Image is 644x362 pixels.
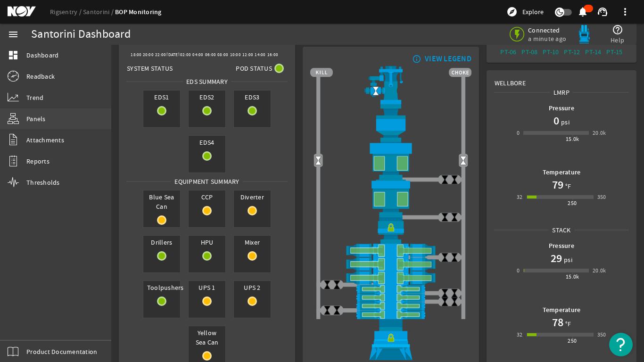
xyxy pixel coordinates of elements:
[552,177,563,192] h1: 79
[440,288,450,298] img: ValveClose.png
[609,333,633,356] button: Open Resource Center
[542,47,560,57] div: PT-10
[310,217,471,244] img: RiserConnectorLock.png
[503,4,547,19] button: Explore
[450,297,460,307] img: ValveClose.png
[26,347,97,356] span: Product Documentation
[563,319,571,329] span: °F
[606,47,623,57] div: PT-15
[310,293,471,302] img: PipeRamOpen.png
[310,142,471,180] img: UpperAnnularOpen.png
[597,330,606,339] div: 350
[267,52,278,58] text: 16:00
[310,285,471,293] img: PipeRamOpen.png
[517,330,523,339] div: 32
[522,7,544,16] span: Explore
[26,114,46,123] span: Panels
[310,310,471,319] img: PipeRamOpen.png
[189,136,225,149] span: EDS4
[450,175,460,185] img: ValveClose.png
[143,281,180,294] span: Toolpushers
[575,25,594,44] img: Bluepod.svg
[517,128,520,138] div: 0
[26,178,60,187] span: Thresholds
[322,305,332,315] img: ValveClose.png
[310,66,471,104] img: RiserAdapter.png
[236,64,272,73] span: Pod Status
[310,257,471,271] img: ShearRamOpen.png
[450,253,460,263] img: ValveClose.png
[310,244,471,257] img: ShearRamOpen.png
[528,34,568,43] span: a minute ago
[410,55,421,63] mat-icon: info_outline
[559,117,570,127] span: psi
[612,24,623,35] mat-icon: help_outline
[205,52,216,58] text: 06:00
[143,190,180,213] span: Blue Sea Can
[166,52,180,58] text: [DATE]
[83,8,115,16] a: Santorini
[310,180,471,217] img: LowerAnnularOpen.png
[180,52,191,58] text: 02:00
[568,198,577,208] div: 250
[597,6,608,17] mat-icon: support_agent
[568,336,577,346] div: 250
[566,134,579,144] div: 15.0k
[566,272,579,281] div: 15.0k
[255,52,265,58] text: 14:00
[440,175,450,185] img: ValveClose.png
[234,281,271,294] span: UPS 2
[189,90,225,104] span: EDS2
[322,280,332,290] img: ValveClose.png
[26,50,58,60] span: Dashboard
[143,90,180,104] span: EDS1
[189,281,225,294] span: UPS 1
[310,302,471,310] img: PipeRamOpen.png
[425,54,471,64] div: VIEW LEGEND
[553,113,559,128] h1: 0
[332,280,342,290] img: ValveClose.png
[458,156,468,165] img: Valve2Open.png
[310,319,471,360] img: WellheadConnectorLock.png
[314,156,323,165] img: Valve2Open.png
[234,236,271,249] span: Mixer
[127,64,173,73] span: System Status
[611,35,624,45] span: Help
[543,168,581,177] b: Temperature
[517,266,520,275] div: 0
[562,255,572,264] span: psi
[50,8,83,16] a: Rigsentry
[614,0,636,23] button: more_vert
[563,47,581,57] div: PT-12
[189,236,225,249] span: HPU
[26,135,64,145] span: Attachments
[143,236,180,249] span: Drillers
[31,30,131,39] div: Santorini Dashboard
[549,225,574,235] span: Stack
[551,251,562,266] h1: 29
[450,288,460,298] img: ValveClose.png
[332,305,342,315] img: ValveClose.png
[8,49,19,61] mat-icon: dashboard
[506,6,518,17] mat-icon: explore
[563,181,571,191] span: °F
[593,266,606,275] div: 20.0k
[440,253,450,263] img: ValveClose.png
[26,72,55,81] span: Readback
[440,213,450,222] img: ValveClose.png
[585,47,602,57] div: PT-14
[593,128,606,138] div: 20.0k
[155,52,166,58] text: 22:00
[550,88,573,97] span: LMRP
[230,52,241,58] text: 10:00
[115,8,162,16] a: BOP Monitoring
[189,326,225,349] span: Yellow Sea Can
[143,52,154,58] text: 20:00
[597,192,606,202] div: 350
[217,52,228,58] text: 08:00
[450,213,460,222] img: ValveClose.png
[528,26,568,34] span: Connected
[371,86,381,96] img: Valve2Open.png
[500,47,517,57] div: PT-06
[234,90,271,104] span: EDS3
